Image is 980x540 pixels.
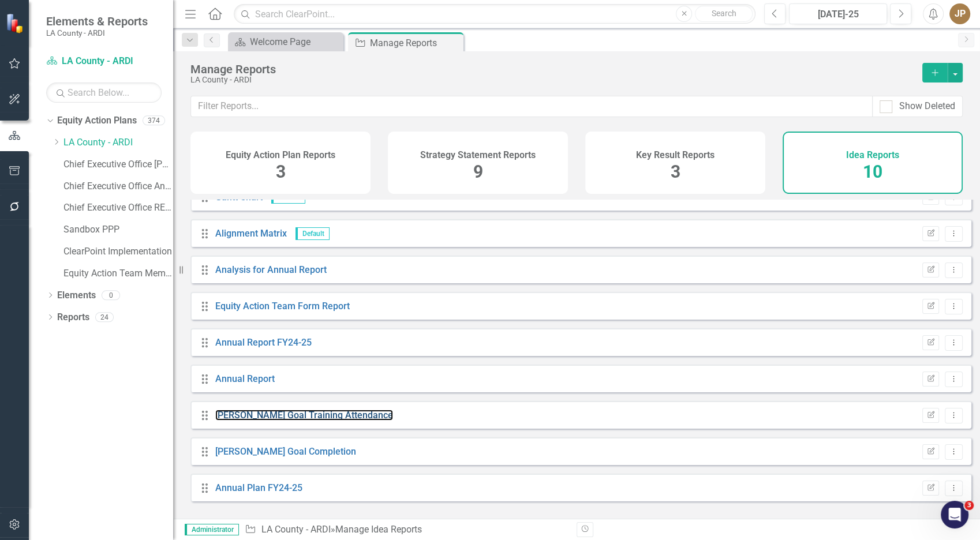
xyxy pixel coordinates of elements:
input: Search ClearPoint... [234,4,755,24]
span: 3 [671,162,680,182]
a: Annual Report FY24-25 [215,337,312,348]
input: Search Below... [46,82,162,103]
a: Equity Action Plans [57,114,137,127]
div: » Manage Idea Reports [245,523,568,537]
div: Manage Reports [370,36,461,50]
div: Welcome Page [250,35,341,49]
span: 3 [964,501,974,510]
a: LA County - ARDI [63,136,173,149]
a: ClearPoint Implementation [63,245,173,258]
span: 9 [473,162,483,182]
span: Search [712,9,736,18]
h4: Idea Reports [846,150,899,160]
input: Filter Reports... [190,96,873,117]
a: Annual Report [215,373,275,384]
h4: Equity Action Plan Reports [226,150,335,160]
a: Chief Executive Office [PERSON_NAME] Goals FY24-25 [63,158,173,171]
h4: Key Result Reports [636,150,715,160]
img: ClearPoint Strategy [6,13,26,33]
a: [PERSON_NAME] Goal Completion [215,446,356,457]
button: JP [949,3,970,24]
a: Gantt Chart [215,192,263,202]
button: [DATE]-25 [789,3,887,24]
a: Annual Plan FY24-25 [215,482,302,493]
span: Elements & Reports [46,14,148,28]
iframe: Intercom live chat [941,501,968,528]
a: Chief Executive Office Annual Report FY24-25 [63,180,173,193]
div: 374 [143,116,165,126]
a: Equity Action Team Members [63,267,173,280]
span: Administrator [185,524,239,535]
div: 24 [95,312,114,322]
span: Default [296,227,330,240]
a: Welcome Page [231,35,341,49]
a: Equity Action Team Form Report [215,301,350,312]
div: Show Deleted [899,100,955,113]
a: LA County - ARDI [46,55,162,68]
a: [PERSON_NAME] Goal Training Attendance [215,410,393,421]
a: Sandbox PPP [63,223,173,237]
button: Search [695,6,753,22]
div: LA County - ARDI [190,76,911,84]
a: Alignment Matrix [215,228,287,239]
div: 0 [102,290,120,300]
div: Manage Reports [190,63,911,76]
span: 10 [863,162,882,182]
a: Elements [57,289,96,302]
a: Reports [57,311,89,324]
small: LA County - ARDI [46,28,148,37]
a: Analysis for Annual Report [215,264,327,275]
h4: Strategy Statement Reports [420,150,536,160]
span: 3 [276,162,286,182]
div: [DATE]-25 [793,7,883,21]
a: Chief Executive Office RESP [63,201,173,215]
a: LA County - ARDI [261,524,330,535]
